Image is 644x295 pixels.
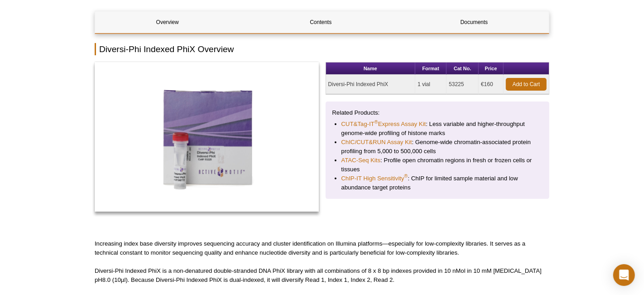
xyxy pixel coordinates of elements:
li: : ChIP for limited sample material and low abundance target proteins [341,174,534,192]
a: Contents [249,11,393,33]
a: ChIP-IT High Sensitivity® [341,174,408,183]
div: Open Intercom Messenger [613,264,635,286]
a: Overview [95,11,240,33]
a: ChIC/CUT&RUN Assay Kit [341,138,412,147]
a: Add to Cart [506,78,547,91]
th: Cat No. [447,63,479,75]
th: Format [415,63,447,75]
a: Documents [402,11,546,33]
li: : Genome-wide chromatin-associated protein profiling from 5,000 to 500,000 cells [341,138,534,156]
a: ATAC-Seq Kits [341,156,381,165]
h2: Diversi-Phi Indexed PhiX Overview [95,43,549,55]
p: Increasing index base diversity improves sequencing accuracy and cluster identification on Illumi... [95,239,549,257]
p: Diversi-Phi Indexed PhiX is a non-denatured double-stranded DNA PhiX library with all combination... [95,266,549,285]
img: Diversi-Phi Indexed PhiX [95,62,319,212]
th: Name [326,63,416,75]
sup: ® [404,174,408,179]
th: Price [479,63,504,75]
td: €160 [479,75,504,94]
a: CUT&Tag-IT®Express Assay Kit [341,120,426,129]
td: 53225 [447,75,479,94]
li: : Less variable and higher-throughput genome-wide profiling of histone marks [341,120,534,138]
sup: ® [375,119,378,125]
td: Diversi-Phi Indexed PhiX [326,75,416,94]
td: 1 vial [415,75,447,94]
p: Related Products: [332,108,543,117]
li: : Profile open chromatin regions in fresh or frozen cells or tissues [341,156,534,174]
